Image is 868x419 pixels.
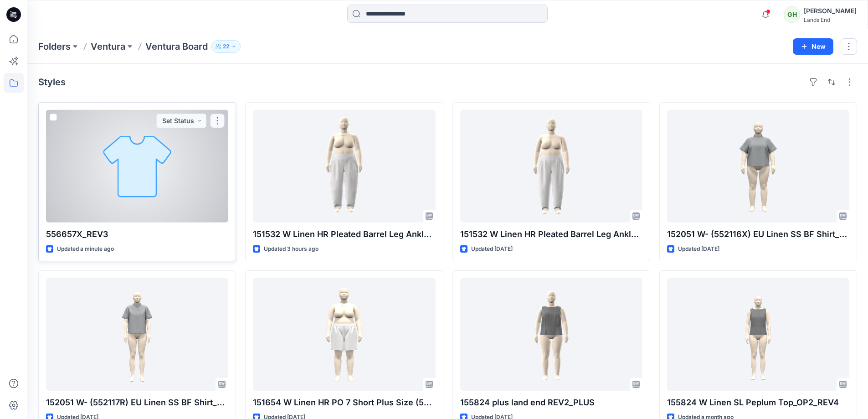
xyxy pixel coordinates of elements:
a: 152051 W- (552117R) EU Linen SS BF Shirt_REV2 [46,278,228,391]
div: GH [784,6,800,23]
p: 152051 W- (552117R) EU Linen SS BF Shirt_REV2 [46,396,228,409]
button: New [793,38,833,55]
h4: Styles [38,77,66,88]
p: 151532 W Linen HR Pleated Barrel Leg Ankle Pant_REV2 [253,228,435,241]
div: Lands End [804,16,857,23]
a: 556657X_REV3 [46,110,228,222]
a: 151532 W Linen HR Pleated Barrel Leg Ankle Pant_REV1 [460,110,642,222]
a: 155824 W Linen SL Peplum Top_OP2_REV4 [667,278,849,391]
a: 152051 W- (552116X) EU Linen SS BF Shirt_REV2 [667,110,849,222]
p: Updated 3 hours ago [264,244,318,254]
p: Updated [DATE] [471,244,513,254]
a: 151654 W Linen HR PO 7 Short Plus Size (551526X) [253,278,435,391]
p: Ventura Board [145,40,208,53]
a: Folders [38,40,71,53]
p: 556657X_REV3 [46,228,228,241]
a: 155824 plus land end REV2_PLUS [460,278,642,391]
a: 151532 W Linen HR Pleated Barrel Leg Ankle Pant_REV2 [253,110,435,222]
p: 151532 W Linen HR Pleated Barrel Leg Ankle Pant_REV1 [460,228,642,241]
p: Updated a minute ago [57,244,114,254]
a: Ventura [91,40,125,53]
p: 155824 plus land end REV2_PLUS [460,396,642,409]
div: [PERSON_NAME] [804,5,857,16]
p: 151654 W Linen HR PO 7 Short Plus Size (551526X) [253,396,435,409]
button: 22 [211,40,241,53]
p: 155824 W Linen SL Peplum Top_OP2_REV4 [667,396,849,409]
p: Updated [DATE] [678,244,719,254]
p: 22 [223,41,229,52]
p: 152051 W- (552116X) EU Linen SS BF Shirt_REV2 [667,228,849,241]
